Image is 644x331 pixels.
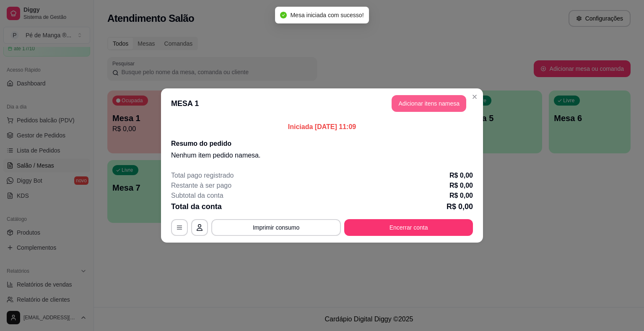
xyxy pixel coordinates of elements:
[161,88,483,119] header: MESA 1
[171,201,222,212] p: Total da conta
[344,219,473,236] button: Encerrar conta
[280,12,287,18] span: check-circle
[171,122,473,132] p: Iniciada [DATE] 11:09
[449,171,473,181] p: R$ 0,00
[449,191,473,201] p: R$ 0,00
[171,139,473,149] h2: Resumo do pedido
[290,12,364,18] span: Mesa iniciada com sucesso!
[211,219,341,236] button: Imprimir consumo
[171,181,231,191] p: Restante à ser pago
[468,90,481,103] button: Close
[392,95,466,112] button: Adicionar itens namesa
[171,191,223,201] p: Subtotal da conta
[449,181,473,191] p: R$ 0,00
[447,201,473,212] p: R$ 0,00
[171,150,473,160] p: Nenhum item pedido na mesa .
[171,171,234,181] p: Total pago registrado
